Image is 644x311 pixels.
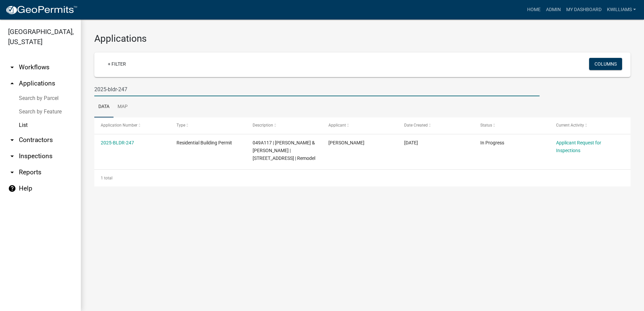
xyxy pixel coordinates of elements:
i: arrow_drop_down [8,168,16,176]
span: Application Number [101,123,137,128]
a: Map [114,96,132,118]
datatable-header-cell: Date Created [398,117,474,134]
span: Status [480,123,492,128]
i: arrow_drop_down [8,152,16,160]
span: Date Created [404,123,428,128]
h3: Applications [94,33,631,44]
datatable-header-cell: Current Activity [550,117,625,134]
span: Applicant [328,123,346,128]
i: help [8,184,16,193]
a: Applicant Request for Inspections [556,140,601,153]
i: arrow_drop_up [8,79,16,88]
span: Residential Building Permit [176,140,232,145]
datatable-header-cell: Status [474,117,549,134]
button: Columns [589,58,622,70]
a: 2025-BLDR-247 [101,140,134,145]
a: My Dashboard [563,3,604,16]
span: Type [176,123,185,128]
input: Search for applications [94,82,540,96]
a: kwilliams [604,3,639,16]
datatable-header-cell: Description [246,117,322,134]
span: In Progress [480,140,504,145]
datatable-header-cell: Applicant [322,117,398,134]
i: arrow_drop_down [8,136,16,144]
span: 049A117 | HARRIS ROBERT & FELICIA SMITH | 291 LOBLOLLY DR | Remodel [253,140,315,161]
span: Robert Harris [328,140,364,145]
a: Home [524,3,543,16]
datatable-header-cell: Type [170,117,246,134]
span: 08/19/2025 [404,140,418,145]
datatable-header-cell: Application Number [94,117,170,134]
div: 1 total [94,170,631,186]
a: Data [94,96,114,118]
a: + Filter [102,58,131,70]
i: arrow_drop_down [8,63,16,71]
span: Description [253,123,273,128]
span: Current Activity [556,123,584,128]
a: Admin [543,3,563,16]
